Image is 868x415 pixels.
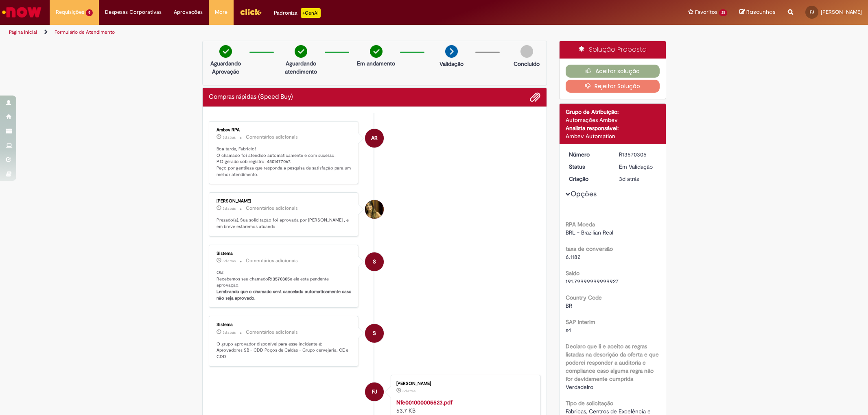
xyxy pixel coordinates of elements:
[216,217,352,230] p: Prezado(a), Sua solicitação foi aprovada por [PERSON_NAME] , e em breve estaremos atuando.
[566,278,619,285] span: 191.79999999999927
[9,29,37,35] a: Página inicial
[223,330,236,335] span: 3d atrás
[215,8,227,16] span: More
[246,134,298,141] small: Comentários adicionais
[566,269,579,277] b: Saldo
[219,45,232,58] img: check-circle-green.png
[246,329,298,336] small: Comentários adicionais
[56,8,84,16] span: Requisições
[566,383,593,391] span: Verdadeiro
[619,175,639,183] span: 3d atrás
[281,59,321,76] p: Aguardando atendimento
[223,135,236,140] span: 3d atrás
[365,324,384,343] div: System
[566,80,660,93] button: Rejeitar Solução
[563,163,613,171] dt: Status
[223,259,236,263] time: 26/09/2025 12:00:28
[370,45,383,58] img: check-circle-green.png
[746,8,776,16] span: Rascunhos
[357,59,395,67] p: Em andamento
[514,60,540,68] p: Concluído
[719,9,727,16] span: 21
[373,252,376,272] span: S
[365,252,384,271] div: System
[1,4,43,20] img: ServiceNow
[396,381,532,386] div: [PERSON_NAME]
[739,9,776,16] a: Rascunhos
[223,206,236,211] span: 3d atrás
[216,269,352,302] p: Olá! Recebemos seu chamado e ele esta pendente aprovação.
[223,259,236,263] span: 3d atrás
[402,389,415,393] span: 3d atrás
[246,257,298,264] small: Comentários adicionais
[439,60,464,68] p: Validação
[86,9,93,16] span: 9
[295,45,307,58] img: check-circle-green.png
[566,253,580,261] span: 6.1182
[566,318,595,326] b: SAP Interim
[216,341,352,360] p: O grupo aprovador disponível para esse incidente é: Aprovadores SB - CDD Poços de Caldas - Grupo ...
[566,124,660,132] div: Analista responsável:
[563,150,613,159] dt: Número
[209,93,293,101] h2: Compras rápidas (Speed Buy) Histórico de tíquete
[566,132,660,140] div: Ambev Automation
[105,8,162,16] span: Despesas Corporativas
[373,324,376,343] span: S
[619,175,639,183] time: 26/09/2025 12:00:17
[371,128,378,148] span: AR
[223,330,236,335] time: 26/09/2025 12:00:25
[566,302,572,309] span: BR
[695,8,717,16] span: Favoritos
[619,163,657,171] div: Em Validação
[821,9,862,15] span: [PERSON_NAME]
[520,45,533,58] img: img-circle-grey.png
[216,251,352,256] div: Sistema
[365,200,384,219] div: Andresa Cristina Botelho
[216,199,352,204] div: [PERSON_NAME]
[216,322,352,327] div: Sistema
[566,343,659,382] b: Declaro que li e aceito as regras listadas na descrição da oferta e que poderei responder a audit...
[530,92,540,102] button: Adicionar anexos
[566,245,613,252] b: taxa de conversão
[566,326,571,334] span: s4
[216,289,353,301] b: Lembrando que o chamado será cancelado automaticamente caso não seja aprovado.
[566,294,602,301] b: Country Code
[268,276,290,282] b: R13570305
[560,41,666,59] div: Solução Proposta
[402,389,415,393] time: 26/09/2025 12:00:13
[365,382,384,401] div: Fabricio De Carvalho Jeronimo
[55,29,115,35] a: Formulário de Atendimento
[566,116,660,124] div: Automações Ambev
[810,9,814,15] span: FJ
[6,25,573,40] ul: Trilhas de página
[174,8,203,16] span: Aprovações
[566,65,660,78] button: Aceitar solução
[563,175,613,183] dt: Criação
[619,175,657,183] div: 26/09/2025 12:00:17
[223,135,236,140] time: 26/09/2025 13:30:51
[240,6,262,18] img: click_logo_yellow_360x200.png
[396,399,453,406] a: Nfe001000005523.pdf
[206,59,245,76] p: Aguardando Aprovação
[619,150,657,159] div: R13570305
[396,398,532,415] div: 63.7 KB
[365,129,384,148] div: Ambev RPA
[566,400,613,407] b: Tipo de solicitação
[216,146,352,178] p: Boa tarde, Fabricio! O chamado foi atendido automaticamente e com sucesso. P.O gerado sob registr...
[566,229,613,236] span: BRL - Brazilian Real
[445,45,458,58] img: arrow-next.png
[566,108,660,116] div: Grupo de Atribuição:
[223,206,236,211] time: 26/09/2025 12:02:13
[566,221,595,228] b: RPA Moeda
[216,128,352,133] div: Ambev RPA
[301,8,321,18] p: +GenAi
[372,382,377,402] span: FJ
[274,8,321,18] div: Padroniza
[246,205,298,212] small: Comentários adicionais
